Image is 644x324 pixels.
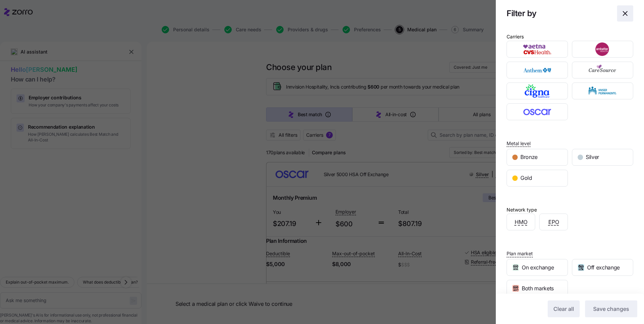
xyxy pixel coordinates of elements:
img: Kaiser Permanente [578,84,627,98]
span: Clear all [553,305,574,313]
button: Clear all [548,300,580,317]
span: EPO [548,218,559,226]
h1: Filter by [507,8,612,19]
div: Carriers [507,33,524,40]
img: Aetna CVS Health [513,42,562,56]
span: Off exchange [587,263,620,272]
span: Both markets [522,284,554,293]
img: Oscar [513,105,562,119]
img: Anthem [513,63,562,77]
img: Cigna Healthcare [513,84,562,98]
img: Ambetter [578,42,627,56]
button: Save changes [585,300,637,317]
img: CareSource [578,63,627,77]
span: Save changes [593,305,629,313]
span: HMO [515,218,527,226]
span: On exchange [522,263,554,272]
span: Bronze [520,153,538,161]
div: Network type [507,206,537,214]
span: Gold [520,174,532,182]
span: Plan market [507,250,533,257]
span: Silver [586,153,599,161]
span: Metal level [507,140,530,147]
